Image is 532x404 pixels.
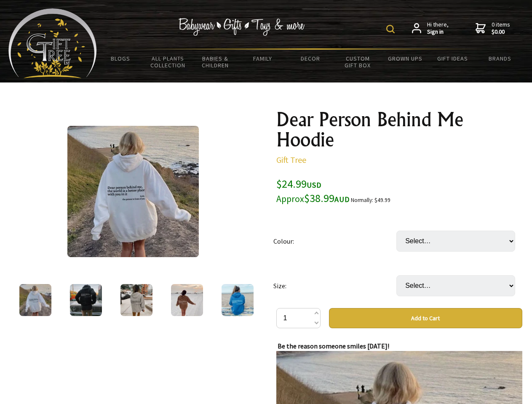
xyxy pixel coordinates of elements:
a: Hi there,Sign in [412,21,449,36]
img: Dear Person Behind Me Hoodie [70,284,102,316]
a: All Plants Collection [144,50,192,74]
img: Babyware - Gifts - Toys and more... [8,8,97,78]
span: Hi there, [427,21,449,36]
span: AUD [334,194,350,204]
strong: Sign in [427,28,449,36]
img: Dear Person Behind Me Hoodie [171,284,203,316]
img: Dear Person Behind Me Hoodie [19,284,51,316]
img: Dear Person Behind Me Hoodie [67,126,199,257]
span: 0 items [492,21,510,36]
a: Babies & Children [192,50,239,74]
img: product search [386,25,395,33]
span: USD [307,180,321,190]
span: $24.99 $38.99 [276,177,350,205]
button: Add to Cart [329,308,522,328]
a: Brands [476,50,524,67]
a: Family [239,50,287,67]
td: Size: [273,263,396,308]
small: Normally: $49.99 [351,197,390,204]
a: 0 items$0.00 [476,21,510,36]
strong: $0.00 [492,28,510,36]
a: BLOGS [97,50,144,67]
small: Approx [276,193,304,205]
h1: Dear Person Behind Me Hoodie [276,109,522,150]
a: Decor [286,50,334,67]
img: Babywear - Gifts - Toys & more [179,18,305,36]
img: Dear Person Behind Me Hoodie [222,284,254,316]
td: Colour: [273,219,396,263]
a: Grown Ups [381,50,429,67]
a: Custom Gift Box [334,50,382,74]
a: Gift Tree [276,154,306,165]
img: Dear Person Behind Me Hoodie [120,284,152,316]
a: Gift Ideas [429,50,476,67]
